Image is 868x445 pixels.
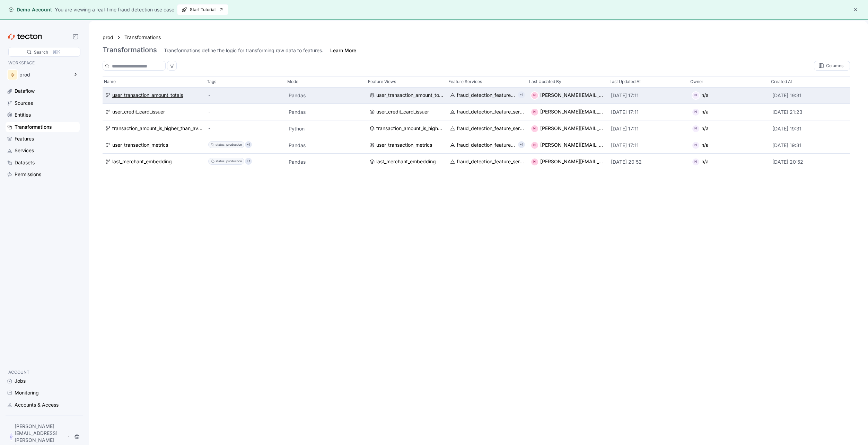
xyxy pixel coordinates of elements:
[15,87,35,95] div: Dataflow
[15,171,41,178] div: Permissions
[771,78,792,85] p: Created At
[226,142,242,148] div: production
[15,147,34,154] div: Services
[226,158,242,165] div: production
[611,92,686,99] p: [DATE] 17:11
[376,92,445,99] div: user_transaction_amount_totals
[369,125,445,133] a: transaction_amount_is_higher_than_average
[330,47,356,54] a: Learn More
[112,108,165,116] div: user_credit_card_issuer
[6,400,80,410] a: Accounts & Access
[112,158,172,166] div: last_merchant_embedding
[289,109,364,116] p: Pandas
[8,6,52,13] div: Demo Account
[457,108,525,116] div: fraud_detection_feature_service:v2
[216,158,226,165] div: status :
[103,46,157,54] h3: Transformations
[289,158,364,165] p: Pandas
[207,78,216,85] p: Tags
[772,158,848,165] p: [DATE] 20:52
[105,158,203,166] a: last_merchant_embedding
[772,142,848,149] p: [DATE] 19:31
[610,78,641,85] p: Last Updated At
[105,142,203,149] a: user_transaction_metrics
[112,142,168,149] div: user_transaction_metrics
[112,92,183,99] div: user_transaction_amount_totals
[611,125,686,132] p: [DATE] 17:11
[103,34,113,41] a: prod
[15,123,52,131] div: Transformations
[15,99,33,107] div: Sources
[376,142,432,149] div: user_transaction_metrics
[814,61,850,71] div: Columns
[450,158,525,166] a: fraud_detection_feature_service:v2
[247,158,250,165] p: +1
[6,145,80,156] a: Services
[6,376,80,386] a: Jobs
[208,125,283,133] div: -
[690,78,703,85] p: Owner
[52,48,60,56] div: ⌘K
[369,92,445,99] a: user_transaction_amount_totals
[376,108,429,116] div: user_credit_card_issuer
[216,142,226,148] div: status :
[177,4,228,15] button: Start Tutorial
[182,4,224,15] span: Start Tutorial
[6,122,80,132] a: Transformations
[520,142,523,148] p: +1
[15,159,35,166] div: Datasets
[369,142,445,149] a: user_transaction_metrics
[15,111,31,119] div: Entities
[450,142,515,149] a: fraud_detection_feature_service
[112,125,203,133] div: transaction_amount_is_higher_than_average
[164,47,323,54] div: Transformations define the logic for transforming raw data to features.
[124,34,161,41] a: Transformations
[376,125,445,133] div: transaction_amount_is_higher_than_average
[34,49,48,55] div: Search
[369,108,445,116] a: user_credit_card_issuer
[105,125,203,133] a: transaction_amount_is_higher_than_average
[208,92,283,99] div: -
[289,125,364,132] p: Python
[15,135,34,143] div: Features
[611,109,686,116] p: [DATE] 17:11
[448,78,482,85] p: Feature Services
[369,158,445,166] a: last_merchant_embedding
[376,158,436,166] div: last_merchant_embedding
[55,6,174,13] div: You are viewing a real-time fraud detection use case
[450,108,525,116] a: fraud_detection_feature_service:v2
[19,72,69,77] div: prod
[772,109,848,116] p: [DATE] 21:23
[208,108,283,116] div: -
[6,388,80,398] a: Monitoring
[368,78,396,85] p: Feature Views
[457,125,525,133] div: fraud_detection_feature_service:v2
[450,125,525,133] a: fraud_detection_feature_service:v2
[772,125,848,132] p: [DATE] 19:31
[6,169,80,180] a: Permissions
[529,78,561,85] p: Last Updated By
[247,142,250,148] p: +1
[15,389,39,397] div: Monitoring
[611,142,686,149] p: [DATE] 17:11
[772,92,848,99] p: [DATE] 19:31
[287,78,298,85] p: Mode
[15,401,59,409] div: Accounts & Access
[8,47,80,57] div: Search⌘K
[10,433,13,441] div: P
[6,134,80,144] a: Features
[289,92,364,99] p: Pandas
[8,369,77,376] p: ACCOUNT
[611,158,686,165] p: [DATE] 20:52
[6,157,80,168] a: Datasets
[289,142,364,149] p: Pandas
[520,92,523,99] p: +1
[450,92,515,99] a: fraud_detection_feature_service:v2
[8,60,77,66] p: WORKSPACE
[105,92,203,99] a: user_transaction_amount_totals
[457,92,515,99] div: fraud_detection_feature_service:v2
[6,98,80,108] a: Sources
